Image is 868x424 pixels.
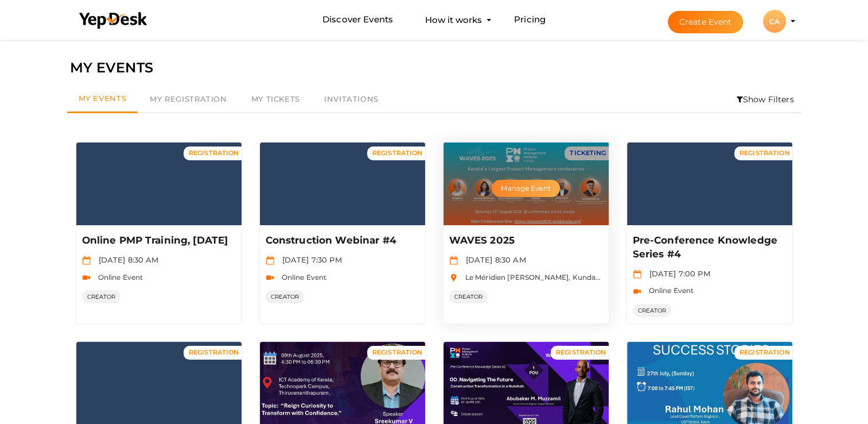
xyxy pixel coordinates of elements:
[266,234,417,248] p: Construction Webinar #4
[266,290,305,303] span: CREATOR
[449,234,600,248] p: WAVES 2025
[760,9,789,33] button: CA
[644,269,710,278] span: [DATE] 7:00 PM
[67,86,138,113] a: My Events
[266,256,274,265] img: calendar.svg
[449,256,458,265] img: calendar.svg
[251,94,300,103] span: My Tickets
[266,273,274,282] img: video-icon.svg
[82,234,233,248] p: Online PMP Training, [DATE]
[324,94,379,103] span: Invitations
[668,11,744,33] button: Create Event
[763,17,786,26] profile-pic: CA
[93,255,159,264] span: [DATE] 8:30 AM
[763,10,786,33] div: CA
[422,9,485,30] button: How it works
[92,273,143,282] span: Online Event
[492,180,559,197] button: Manage Event
[312,86,391,113] a: Invitations
[277,255,342,264] span: [DATE] 7:30 PM
[449,273,458,282] img: location.svg
[79,94,127,103] span: My Events
[239,86,312,113] a: My Tickets
[82,256,91,265] img: calendar.svg
[138,86,239,113] a: My Registration
[729,86,801,113] li: Show Filters
[633,270,641,279] img: calendar.svg
[514,9,546,30] a: Pricing
[460,255,526,264] span: [DATE] 8:30 AM
[82,273,91,282] img: video-icon.svg
[449,290,488,303] span: CREATOR
[82,290,121,303] span: CREATOR
[70,57,799,79] div: MY EVENTS
[150,94,227,103] span: My Registration
[643,286,694,295] span: Online Event
[322,9,393,30] a: Discover Events
[633,234,784,261] p: Pre-Conference Knowledge Series #4
[633,304,672,317] span: CREATOR
[633,287,641,296] img: video-icon.svg
[276,273,327,282] span: Online Event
